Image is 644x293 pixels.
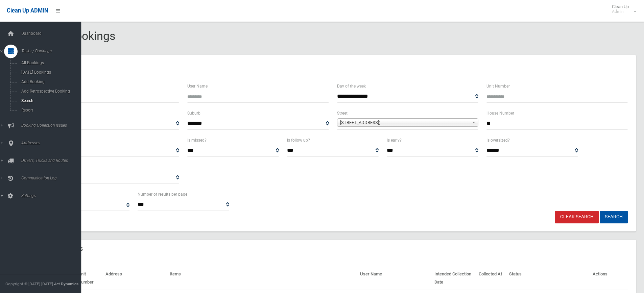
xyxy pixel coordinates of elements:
[476,267,506,290] th: Collected At
[19,176,86,180] span: Communication Log
[486,109,514,117] label: House Number
[387,137,402,144] label: Is early?
[486,82,510,90] label: Unit Number
[19,60,80,65] span: All Bookings
[555,211,599,223] a: Clear Search
[19,79,80,84] span: Add Booking
[19,70,80,75] span: [DATE] Bookings
[19,89,80,94] span: Add Retrospective Booking
[340,119,469,127] span: [STREET_ADDRESS])
[19,49,86,53] span: Tasks / Bookings
[486,137,510,144] label: Is oversized?
[19,31,86,36] span: Dashboard
[337,109,348,117] label: Street
[609,4,636,14] span: Clean Up
[19,108,80,113] span: Report
[138,191,187,198] label: Number of results per page
[357,267,432,290] th: User Name
[432,267,476,290] th: Intended Collection Date
[54,282,78,286] strong: Jet Dynamics
[167,267,357,290] th: Items
[187,82,208,90] label: User Name
[19,193,86,198] span: Settings
[75,267,103,290] th: Unit Number
[287,137,310,144] label: Is follow up?
[612,9,629,14] small: Admin
[337,82,366,90] label: Day of the week
[19,98,80,103] span: Search
[19,123,86,128] span: Booking Collection Issues
[19,158,86,163] span: Drivers, Trucks and Routes
[103,267,167,290] th: Address
[506,267,590,290] th: Status
[600,211,628,223] button: Search
[19,141,86,145] span: Addresses
[187,137,207,144] label: Is missed?
[7,7,48,14] span: Clean Up ADMIN
[590,267,628,290] th: Actions
[5,282,53,286] span: Copyright © [DATE]-[DATE]
[187,109,200,117] label: Suburb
